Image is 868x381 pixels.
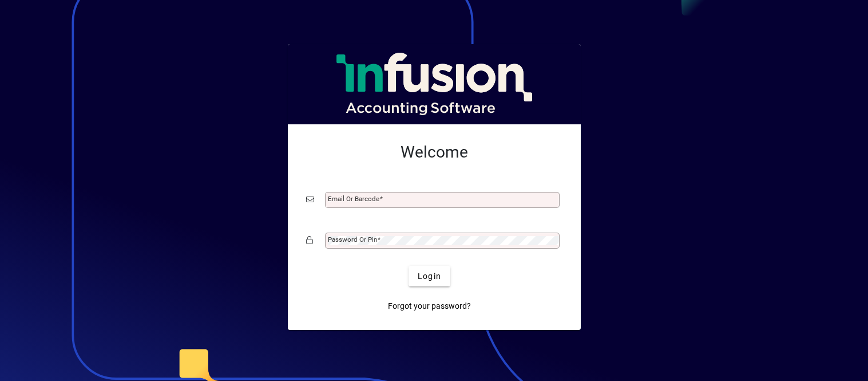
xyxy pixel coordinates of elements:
a: Forgot your password? [383,296,475,316]
h2: Welcome [306,143,562,162]
mat-label: Password or Pin [328,235,377,243]
button: Login [409,266,450,286]
span: Forgot your password? [388,300,471,312]
mat-label: Email or Barcode [328,195,379,203]
span: Login [418,270,441,282]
